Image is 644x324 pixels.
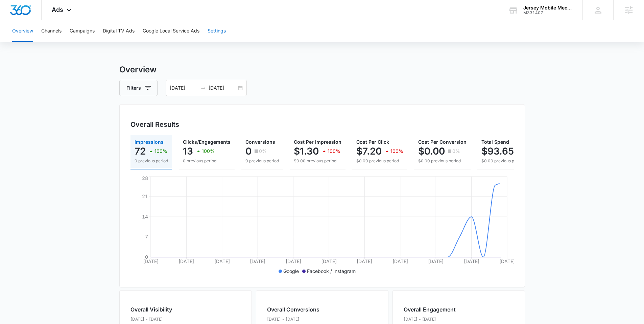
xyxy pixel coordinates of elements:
input: End date [209,84,237,92]
p: 0 [245,146,252,157]
p: $93.65 [481,146,514,157]
p: 100% [202,149,215,154]
div: v 4.0.25 [19,11,33,16]
button: Channels [41,20,62,42]
p: [DATE] - [DATE] [267,316,319,322]
span: Cost Per Conversion [418,139,467,145]
tspan: 21 [142,193,148,199]
p: Facebook / Instagram [307,268,356,275]
h3: Overall Results [130,119,179,130]
tspan: 7 [145,234,148,239]
span: Total Spend [481,139,509,145]
p: 0 previous period [245,158,279,164]
p: 100% [390,149,403,154]
p: 0 previous period [135,158,168,164]
img: tab_domain_overview_orange.svg [18,39,24,45]
p: $0.00 [418,146,445,157]
img: logo_orange.svg [11,11,16,16]
div: account id [523,10,573,15]
p: $0.00 previous period [356,158,403,164]
tspan: [DATE] [499,258,515,264]
p: 0 previous period [183,158,231,164]
p: 72 [135,146,146,157]
span: Conversions [245,139,275,145]
p: $0.00 previous period [418,158,467,164]
p: 13 [183,146,193,157]
p: $0.00 previous period [294,158,341,164]
h2: Overall Visibility [130,305,172,314]
img: website_grey.svg [11,18,16,23]
button: Google Local Service Ads [143,20,199,42]
button: Settings [208,20,226,42]
p: Google [283,268,299,275]
img: tab_keywords_by_traffic_grey.svg [67,39,73,45]
h2: Overall Engagement [404,305,456,314]
tspan: [DATE] [143,258,159,264]
div: Domain Overview [26,40,61,44]
button: Digital TV Ads [103,20,135,42]
p: [DATE] - [DATE] [130,316,172,322]
tspan: [DATE] [214,258,230,264]
tspan: [DATE] [321,258,337,264]
tspan: [DATE] [428,258,444,264]
div: Keywords by Traffic [75,40,114,44]
p: 100% [328,149,340,154]
tspan: [DATE] [250,258,265,264]
p: $7.20 [356,146,382,157]
tspan: 14 [142,214,148,219]
tspan: 28 [142,175,148,181]
tspan: [DATE] [463,258,479,264]
h2: Overall Conversions [267,305,319,314]
button: Filters [119,80,158,96]
span: Clicks/Engagements [183,139,231,145]
span: Cost Per Click [356,139,389,145]
p: 0% [259,149,267,154]
span: Impressions [135,139,164,145]
h3: Overview [119,64,525,76]
p: 100% [154,149,167,154]
p: $0.00 previous period [481,158,535,164]
span: swap-right [200,85,206,91]
p: [DATE] - [DATE] [404,316,456,322]
tspan: [DATE] [392,258,408,264]
p: $1.30 [294,146,319,157]
tspan: 0 [145,254,148,260]
span: Cost Per Impression [294,139,341,145]
button: Campaigns [70,20,95,42]
div: Domain: [DOMAIN_NAME] [18,18,74,23]
div: account name [523,5,573,10]
span: Ads [52,6,63,13]
button: Overview [12,20,33,42]
p: 0% [452,149,460,154]
tspan: [DATE] [178,258,194,264]
tspan: [DATE] [357,258,372,264]
input: Start date [170,84,198,92]
span: to [200,85,206,91]
tspan: [DATE] [285,258,301,264]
